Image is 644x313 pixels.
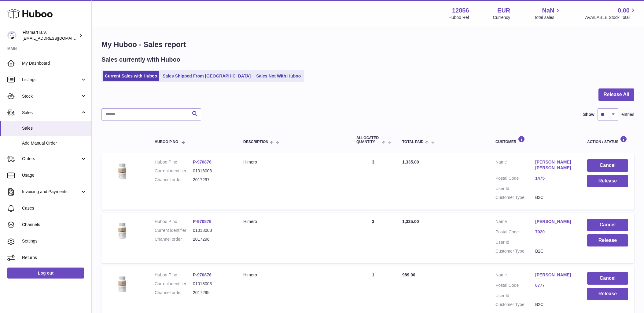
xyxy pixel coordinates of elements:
a: NaN Total sales [534,6,561,20]
strong: 12856 [452,6,469,15]
div: Huboo Ref [449,15,469,20]
dt: Huboo P no [155,219,193,225]
dd: 01018003 [193,228,231,233]
div: Himero [243,272,344,278]
span: Total paid [402,140,424,144]
span: [EMAIL_ADDRESS][DOMAIN_NAME] [23,36,90,41]
dt: Customer Type [495,302,535,308]
span: ALLOCATED Quantity [356,136,381,144]
dt: User Id [495,293,535,299]
dt: Name [495,159,535,172]
span: Sales [22,110,80,116]
h2: Sales currently with Huboo [101,56,180,64]
dd: 2017295 [193,290,231,296]
dt: Postal Code [495,229,535,236]
dt: Postal Code [495,282,535,290]
dt: Customer Type [495,248,535,254]
dt: User Id [495,186,535,192]
dt: Current identifier [155,281,193,287]
div: Himero [243,219,344,225]
span: 989.00 [402,272,415,277]
a: Sales Shipped From [GEOGRAPHIC_DATA] [160,71,253,81]
a: 6777 [535,282,575,288]
a: 7020 [535,229,575,235]
a: P-970876 [193,160,212,164]
a: 0.00 AVAILABLE Stock Total [585,6,637,20]
span: 0.00 [618,6,630,15]
dt: Name [495,219,535,226]
span: Settings [22,238,87,244]
dd: B2C [535,302,575,308]
a: P-970876 [193,272,212,277]
dt: Huboo P no [155,272,193,278]
span: 1,335.00 [402,219,419,224]
span: My Dashboard [22,60,87,66]
div: Customer [495,136,575,144]
img: 128561711358723.png [108,272,138,294]
span: Channels [22,222,87,228]
div: Himero [243,159,344,165]
span: Sales [22,125,87,131]
dd: 2017296 [193,236,231,242]
label: Show [583,112,594,117]
button: Release [587,288,628,300]
span: 1,335.00 [402,160,419,164]
strong: EUR [497,6,510,15]
span: Huboo P no [155,140,178,144]
dt: Customer Type [495,195,535,200]
img: internalAdmin-12856@internal.huboo.com [7,31,17,40]
dt: Channel order [155,290,193,296]
dt: Current identifier [155,168,193,174]
dt: Huboo P no [155,159,193,165]
a: P-970876 [193,219,212,224]
span: Orders [22,156,80,162]
img: 128561711358723.png [108,219,138,241]
span: Invoicing and Payments [22,189,80,195]
a: Sales Not With Huboo [254,71,303,81]
button: Cancel [587,272,628,285]
dd: 2017297 [193,177,231,183]
dt: Channel order [155,177,193,183]
span: entries [621,112,634,117]
span: Usage [22,172,87,178]
td: 3 [350,153,396,209]
dt: Name [495,272,535,279]
dd: 01018003 [193,168,231,174]
span: Returns [22,255,87,261]
span: AVAILABLE Stock Total [585,15,637,20]
a: Log out [7,268,84,279]
a: [PERSON_NAME] [535,272,575,278]
img: 128561711358723.png [108,159,138,182]
button: Release [587,175,628,187]
a: 1475 [535,175,575,181]
div: Fitsmart B.V. [23,30,78,41]
td: 3 [350,213,396,263]
span: Description [243,140,268,144]
span: Total sales [534,15,561,20]
dd: 01018003 [193,281,231,287]
dt: User Id [495,239,535,245]
span: NaN [542,6,554,15]
dt: Channel order [155,236,193,242]
h1: My Huboo - Sales report [101,40,634,49]
span: Cases [22,205,87,211]
dt: Postal Code [495,175,535,183]
button: Cancel [587,219,628,231]
dd: B2C [535,195,575,200]
a: Current Sales with Huboo [103,71,159,81]
dt: Current identifier [155,228,193,233]
span: Add Manual Order [22,140,87,146]
span: Stock [22,93,80,99]
a: [PERSON_NAME] [PERSON_NAME] [535,159,575,171]
button: Release All [598,88,634,101]
button: Release [587,234,628,247]
div: Currency [493,15,510,20]
button: Cancel [587,159,628,172]
div: Action / Status [587,136,628,144]
span: Listings [22,77,80,83]
a: [PERSON_NAME] [535,219,575,225]
dd: B2C [535,248,575,254]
